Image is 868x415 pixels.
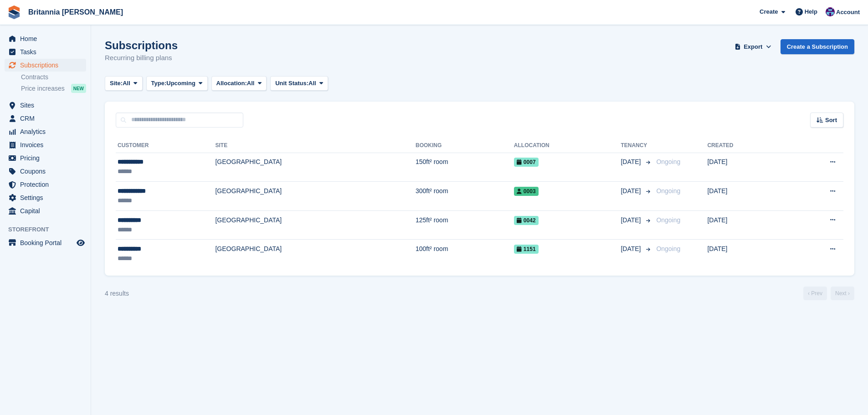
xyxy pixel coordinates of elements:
[20,152,75,164] span: Pricing
[247,79,255,88] span: All
[211,76,267,91] button: Allocation: All
[836,8,860,17] span: Account
[116,138,215,153] th: Customer
[21,84,65,93] span: Price increases
[308,79,316,88] span: All
[5,32,86,45] a: menu
[215,153,415,182] td: [GEOGRAPHIC_DATA]
[656,245,680,252] span: Ongoing
[621,215,642,225] span: [DATE]
[20,236,75,249] span: Booking Portal
[707,153,786,182] td: [DATE]
[21,73,86,82] a: Contracts
[5,236,86,249] a: menu
[215,210,415,240] td: [GEOGRAPHIC_DATA]
[621,157,642,167] span: [DATE]
[707,210,786,240] td: [DATE]
[20,99,75,112] span: Sites
[110,79,123,88] span: Site:
[5,165,86,178] a: menu
[21,83,86,93] a: Price increases NEW
[25,5,127,20] a: Britannia [PERSON_NAME]
[514,187,539,196] span: 0003
[105,39,178,51] h1: Subscriptions
[514,138,621,153] th: Allocation
[707,240,786,268] td: [DATE]
[75,237,86,248] a: Preview store
[416,138,514,153] th: Booking
[621,138,652,153] th: Tenancy
[20,178,75,191] span: Protection
[416,240,514,268] td: 100ft² room
[105,53,178,63] p: Recurring billing plans
[20,59,75,72] span: Subscriptions
[5,112,86,125] a: menu
[5,46,86,58] a: menu
[5,178,86,191] a: menu
[707,138,786,153] th: Created
[781,39,854,54] a: Create a Subscription
[416,153,514,182] td: 150ft² room
[166,79,195,88] span: Upcoming
[5,205,86,217] a: menu
[5,99,86,112] a: menu
[215,182,415,211] td: [GEOGRAPHIC_DATA]
[707,182,786,211] td: [DATE]
[20,112,75,125] span: CRM
[733,39,773,54] button: Export
[801,287,856,300] nav: Page
[416,182,514,211] td: 300ft² room
[20,46,75,58] span: Tasks
[151,79,167,88] span: Type:
[826,7,835,16] img: Becca Clark
[123,79,130,88] span: All
[275,79,308,88] span: Unit Status:
[831,287,854,300] a: Next
[656,216,680,224] span: Ongoing
[20,138,75,151] span: Invoices
[744,42,762,51] span: Export
[5,191,86,204] a: menu
[5,138,86,151] a: menu
[20,165,75,178] span: Coupons
[146,76,208,91] button: Type: Upcoming
[216,79,247,88] span: Allocation:
[7,5,21,19] img: stora-icon-8386f47178a22dfd0bd8f6a31ec36ba5ce8667c1dd55bd0f319d3a0aa187defe.svg
[803,287,827,300] a: Previous
[805,7,817,16] span: Help
[656,158,680,165] span: Ongoing
[5,59,86,72] a: menu
[215,240,415,268] td: [GEOGRAPHIC_DATA]
[656,187,680,195] span: Ongoing
[20,205,75,217] span: Capital
[825,116,837,125] span: Sort
[105,76,143,91] button: Site: All
[514,158,539,167] span: 0007
[20,32,75,45] span: Home
[416,210,514,240] td: 125ft² room
[270,76,328,91] button: Unit Status: All
[215,138,415,153] th: Site
[5,152,86,164] a: menu
[621,244,642,254] span: [DATE]
[760,7,778,16] span: Create
[20,191,75,204] span: Settings
[71,84,86,93] div: NEW
[621,186,642,196] span: [DATE]
[20,125,75,138] span: Analytics
[5,125,86,138] a: menu
[8,225,91,234] span: Storefront
[105,289,129,298] div: 4 results
[514,216,539,225] span: 0042
[514,245,539,254] span: 1151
